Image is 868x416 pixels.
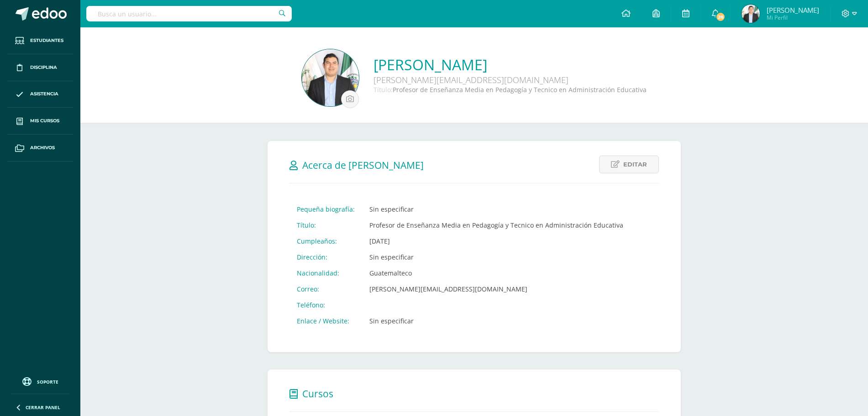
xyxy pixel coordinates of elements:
img: 11d2c96db227a3b7a0d3a99561318c59.png [302,49,359,106]
td: Sin especificar [362,201,631,217]
span: Archivos [30,144,55,151]
a: Mis cursos [7,108,73,135]
span: Mi Perfil [767,14,819,21]
div: [PERSON_NAME][EMAIL_ADDRESS][DOMAIN_NAME] [374,74,647,85]
a: Asistencia [7,81,73,108]
span: 28 [715,12,726,22]
td: Cumpleaños: [289,233,362,249]
td: [DATE] [362,233,631,249]
span: Estudiantes [30,37,63,44]
img: 9c404a2ad2021673dbd18c145ee506f9.png [742,5,760,23]
a: Archivos [7,135,73,161]
span: Profesor de Enseñanza Media en Pedagogía y Tecnico en Administración Educativa [393,85,647,94]
td: Teléfono: [289,297,362,313]
span: Título: [374,85,393,94]
td: Enlace / Website: [289,313,362,329]
span: Editar [623,156,647,173]
a: Soporte [11,375,69,387]
td: Sin especificar [362,313,631,329]
span: Disciplina [30,64,57,71]
a: Disciplina [7,54,73,81]
td: Profesor de Enseñanza Media en Pedagogía y Tecnico en Administración Educativa [362,217,631,233]
td: Nacionalidad: [289,265,362,281]
td: Correo: [289,281,362,297]
td: Título: [289,217,362,233]
td: Sin especificar [362,249,631,265]
span: Acerca de [PERSON_NAME] [302,159,424,172]
span: Cursos [302,387,333,400]
span: Asistencia [30,90,58,98]
input: Busca un usuario... [86,6,292,21]
a: [PERSON_NAME] [374,55,647,74]
span: Soporte [37,379,58,385]
a: Editar [599,156,659,173]
td: [PERSON_NAME][EMAIL_ADDRESS][DOMAIN_NAME] [362,281,631,297]
span: Cerrar panel [26,404,60,411]
td: Pequeña biografía: [289,201,362,217]
a: Estudiantes [7,27,73,54]
span: [PERSON_NAME] [767,5,819,15]
span: Mis cursos [30,117,59,125]
td: Dirección: [289,249,362,265]
td: Guatemalteco [362,265,631,281]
